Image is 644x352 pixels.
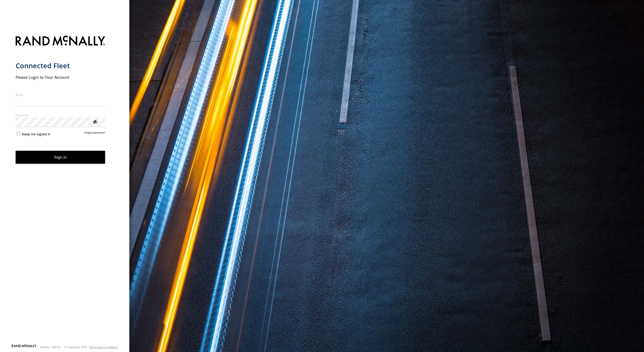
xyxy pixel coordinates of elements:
div: Version: 308.01 [40,346,61,349]
input: Keep me signed in [17,132,20,135]
label: Email [16,93,105,97]
a: Visit our Website [12,344,36,350]
a: Forgot password? [84,131,105,136]
form: main [16,32,114,344]
div: © Copyright 2025 - [64,346,118,349]
span: Keep me signed in [22,132,50,136]
div: ViewPassword [92,119,98,124]
label: Password [16,113,105,117]
button: Sign in [16,151,105,164]
a: Terms and Conditions [89,346,118,349]
h2: Please Login to Your Account [16,74,105,80]
img: Rand McNally [16,35,105,48]
h1: Connected Fleet [16,61,105,70]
